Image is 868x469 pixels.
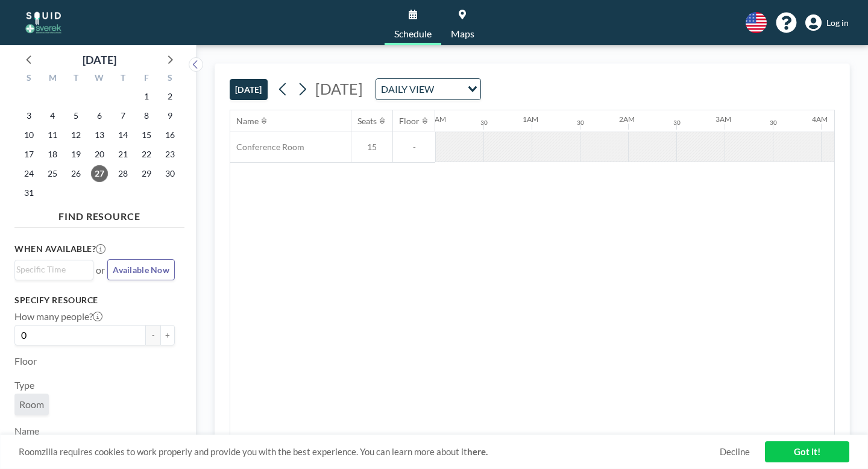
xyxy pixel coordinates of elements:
button: - [146,325,160,345]
span: Conference Room [230,142,304,153]
div: 30 [770,119,777,127]
label: Name [14,425,39,437]
span: Monday, August 25, 2025 [44,165,61,182]
span: Tuesday, August 26, 2025 [68,165,84,182]
span: Sunday, August 3, 2025 [20,107,37,124]
div: [DATE] [83,51,116,68]
span: Available Now [113,265,169,275]
div: 30 [480,119,488,127]
h3: Specify resource [14,295,175,306]
span: Friday, August 29, 2025 [138,165,155,182]
label: Floor [14,355,37,367]
div: T [111,71,134,87]
span: Room [19,398,44,411]
span: Friday, August 8, 2025 [138,107,155,124]
span: - [393,142,435,153]
div: S [17,71,41,87]
span: Sunday, August 17, 2025 [20,146,37,163]
div: M [41,71,64,87]
span: Schedule [394,29,432,39]
div: 1AM [523,115,538,124]
a: Decline [720,446,750,458]
span: Wednesday, August 27, 2025 [91,165,108,182]
span: Saturday, August 2, 2025 [162,88,178,105]
div: W [88,71,112,87]
span: 15 [351,142,392,153]
div: 30 [673,119,681,127]
img: organization-logo [19,11,68,35]
span: Monday, August 18, 2025 [44,146,61,163]
span: or [96,264,105,276]
span: Thursday, August 14, 2025 [115,127,131,143]
span: Wednesday, August 20, 2025 [91,146,108,163]
span: Sunday, August 24, 2025 [20,165,37,182]
input: Search for option [438,81,461,97]
span: Sunday, August 10, 2025 [20,127,37,143]
span: DAILY VIEW [379,81,436,97]
input: Search for option [16,263,86,276]
button: Available Now [107,259,175,280]
div: F [134,71,158,87]
span: Saturday, August 30, 2025 [162,165,178,182]
span: Friday, August 15, 2025 [138,127,155,143]
button: + [160,325,175,345]
a: Got it! [765,441,849,462]
span: Saturday, August 23, 2025 [162,146,178,163]
label: How many people? [14,310,102,323]
span: Friday, August 22, 2025 [138,146,155,163]
span: Monday, August 4, 2025 [44,107,61,124]
span: Friday, August 1, 2025 [138,88,155,105]
span: Saturday, August 16, 2025 [162,127,178,143]
span: Thursday, August 21, 2025 [115,146,131,163]
a: Log in [805,14,849,31]
div: Name [236,116,259,127]
span: Saturday, August 9, 2025 [162,107,178,124]
span: Monday, August 11, 2025 [44,127,61,143]
div: 30 [577,119,584,127]
div: Search for option [376,79,480,99]
div: 4AM [812,115,828,124]
span: [DATE] [315,80,363,98]
div: S [158,71,181,87]
span: Tuesday, August 12, 2025 [68,127,84,143]
span: Thursday, August 28, 2025 [115,165,131,182]
span: Thursday, August 7, 2025 [115,107,131,124]
button: [DATE] [230,79,268,100]
span: Tuesday, August 5, 2025 [68,107,84,124]
span: Sunday, August 31, 2025 [20,184,37,201]
a: here. [467,446,488,457]
div: 2AM [619,115,635,124]
span: Tuesday, August 19, 2025 [68,146,84,163]
div: 3AM [715,115,731,124]
div: Search for option [15,260,93,279]
div: Seats [357,116,377,127]
label: Type [14,379,34,391]
div: Floor [399,116,420,127]
span: Roomzilla requires cookies to work properly and provide you with the best experience. You can lea... [19,446,720,458]
h4: FIND RESOURCE [14,206,184,222]
span: Wednesday, August 6, 2025 [91,107,108,124]
span: Wednesday, August 13, 2025 [91,127,108,143]
span: Maps [451,29,474,39]
div: 12AM [426,115,446,124]
span: Log in [826,17,849,28]
div: T [64,71,88,87]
